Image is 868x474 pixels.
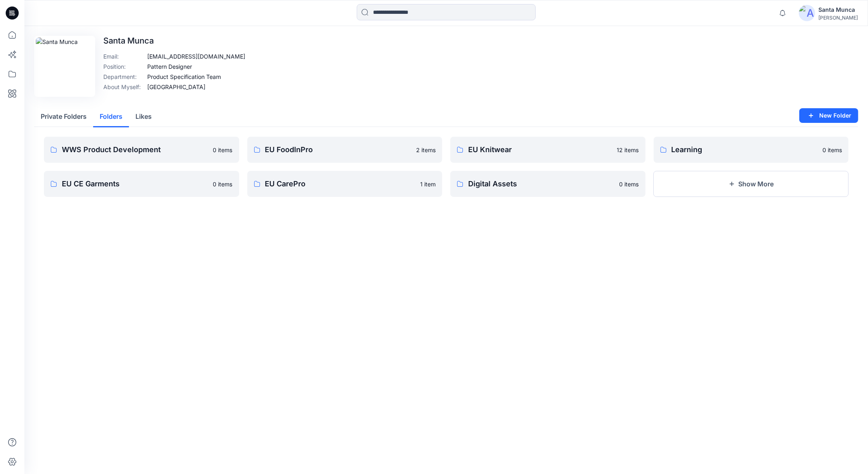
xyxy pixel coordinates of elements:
a: EU Knitwear12 items [450,137,646,163]
p: EU Knitwear [468,144,612,155]
p: Email : [103,52,144,61]
button: New Folder [799,108,858,123]
img: Santa Munca [36,37,94,95]
p: 0 items [619,180,639,188]
p: About Myself : [103,83,144,91]
button: Private Folders [34,107,93,127]
p: 0 items [213,146,233,154]
p: Product Specification Team [147,72,221,81]
a: EU CE Garments0 items [44,171,239,197]
p: EU CE Garments [62,178,208,190]
button: Likes [129,107,158,127]
p: 0 items [213,180,233,188]
p: Santa Munca [103,36,245,46]
p: Pattern Designer [147,62,192,71]
a: WWS Product Development0 items [44,137,239,163]
p: 1 item [420,180,436,188]
button: Folders [93,107,129,127]
a: Digital Assets0 items [450,171,646,197]
p: 12 items [617,146,639,154]
div: [PERSON_NAME] [818,15,858,21]
p: 0 items [822,146,842,154]
a: EU FoodInPro2 items [247,137,443,163]
p: EU CarePro [265,178,416,190]
p: Position : [103,62,144,71]
p: 2 items [416,146,436,154]
p: Digital Assets [468,178,615,190]
a: Learning0 items [654,137,849,163]
p: Learning [672,144,818,155]
button: Show More [654,171,849,197]
p: Department : [103,72,144,81]
img: avatar [799,5,815,21]
div: Santa Munca [818,5,858,15]
p: EU FoodInPro [265,144,412,155]
p: [EMAIL_ADDRESS][DOMAIN_NAME] [147,52,245,61]
p: [GEOGRAPHIC_DATA] [147,83,205,91]
a: EU CarePro1 item [247,171,443,197]
p: WWS Product Development [62,144,208,155]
